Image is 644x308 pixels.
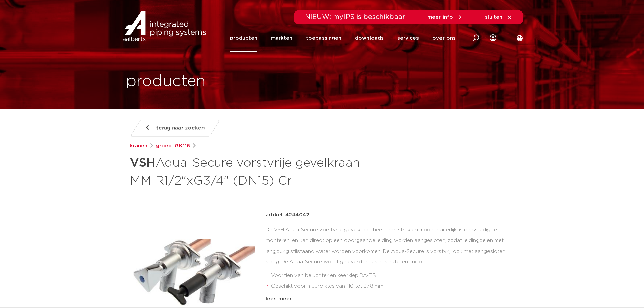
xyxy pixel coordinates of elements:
strong: VSH [130,157,156,169]
h1: Aqua-Secure vorstvrije gevelkraan MM R1/2"xG3/4" (DN15) Cr [130,153,384,189]
p: artikel: 4244042 [266,211,309,219]
span: terug naar zoeken [156,123,205,134]
a: groep: GK116 [156,142,190,150]
span: sluiten [485,15,502,20]
h1: producten [126,71,206,92]
div: my IPS [490,24,496,52]
nav: Menu [230,24,456,52]
a: kranen [130,142,147,150]
span: NIEUW: myIPS is beschikbaar [305,14,405,20]
span: meer info [427,15,453,20]
a: producten [230,24,257,52]
li: Geschikt voor muurdiktes van 110 tot 378 mm [271,281,515,292]
div: lees meer [266,295,515,303]
div: De VSH Aqua-Secure vorstvrije gevelkraan heeft een strak en modern uiterlijk, is eenvoudig te mon... [266,224,515,292]
a: downloads [355,24,384,52]
a: meer info [427,14,463,20]
a: terug naar zoeken [129,120,220,137]
li: Voorzien van beluchter en keerklep DA-EB [271,270,515,281]
a: over ons [432,24,456,52]
a: markten [271,24,292,52]
a: toepassingen [306,24,341,52]
a: sluiten [485,14,512,20]
a: services [397,24,419,52]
